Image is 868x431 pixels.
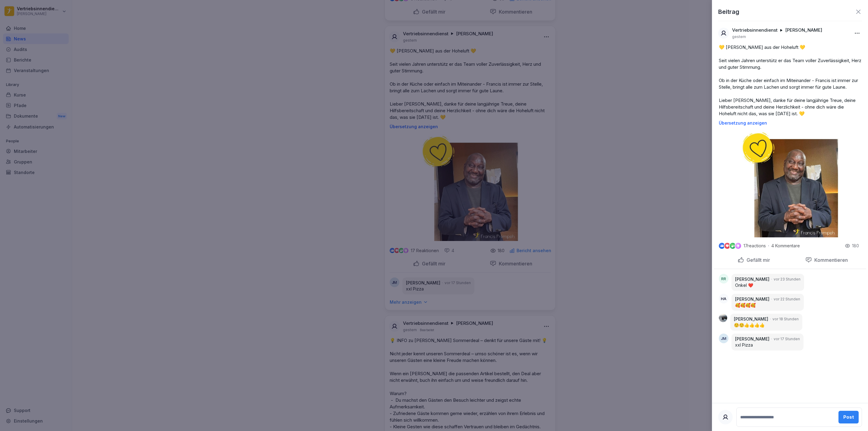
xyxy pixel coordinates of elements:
[843,414,854,420] div: Post
[732,27,778,33] p: Vertriebsinnendienst
[774,296,800,302] p: vor 22 Stunden
[719,334,728,343] div: JM
[774,277,800,282] p: vor 23 Stunden
[735,296,769,302] p: [PERSON_NAME]
[785,27,822,33] p: [PERSON_NAME]
[742,130,838,237] img: tzyzib99loz9o7yigwispgp7.png
[744,243,766,248] p: 17 reactions
[772,316,799,322] p: vor 18 Stunden
[734,316,768,322] p: [PERSON_NAME]
[812,257,848,263] p: Kommentieren
[719,121,861,125] p: Übersetzung anzeigen
[719,44,861,117] p: 💛 [PERSON_NAME] aus der Hoheluft 💛 Seit vielen Jahren unterstütz er das Team voller Zuverlässigke...
[852,243,859,249] p: 180
[735,342,800,348] p: xxl Pizza
[735,282,800,288] p: Onkel ❤️
[735,302,800,308] p: 🥰🥰🥰🥰
[735,276,769,282] p: [PERSON_NAME]
[838,411,859,423] button: Post
[718,7,739,16] p: Beitrag
[719,274,728,284] div: RR
[774,336,800,342] p: vor 17 Stunden
[732,34,746,39] p: gestern
[719,294,728,303] div: HA
[744,257,770,263] p: Gefällt mir
[719,314,727,322] img: jtwaew9038yv7dsb2zrap5ov.png
[734,322,799,328] p: ☺️☺️👍👍👍👍
[771,243,804,248] p: 4 Kommentare
[735,336,769,342] p: [PERSON_NAME]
